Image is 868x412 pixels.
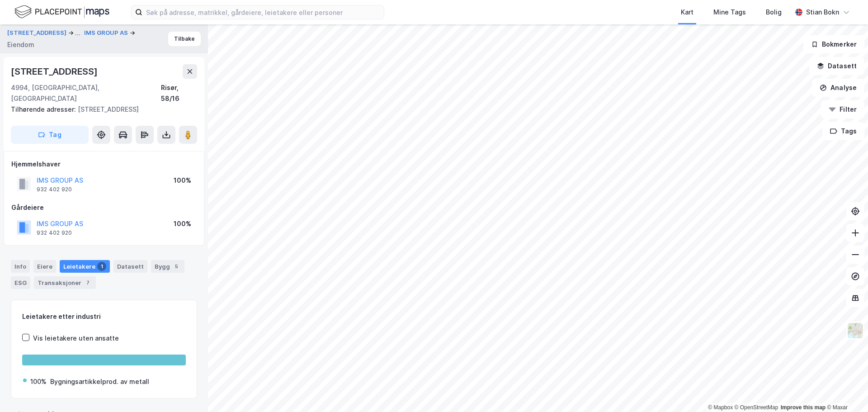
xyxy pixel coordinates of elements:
[11,104,190,115] div: [STREET_ADDRESS]
[11,276,30,289] div: ESG
[37,229,72,237] div: 932 402 920
[142,5,384,19] input: Søk på adresse, matrikkel, gårdeiere, leietakere eller personer
[11,260,30,273] div: Info
[83,278,92,287] div: 7
[11,105,78,113] span: Tilhørende adresser:
[84,28,130,38] button: IMS GROUP AS
[50,376,149,387] div: Bygningsartikkelprod. av metall
[174,175,191,186] div: 100%
[821,100,864,118] button: Filter
[735,404,778,411] a: OpenStreetMap
[847,322,864,339] img: Z
[823,369,868,412] iframe: Chat Widget
[33,260,56,273] div: Eiere
[822,122,864,140] button: Tags
[168,32,201,46] button: Tilbake
[7,28,68,38] button: [STREET_ADDRESS]
[7,39,34,50] div: Eiendom
[22,311,186,322] div: Leietakere etter industri
[60,260,110,273] div: Leietakere
[151,260,184,273] div: Bygg
[174,218,191,229] div: 100%
[681,7,693,18] div: Kart
[11,159,197,170] div: Hjemmelshaver
[11,64,99,79] div: [STREET_ADDRESS]
[806,7,839,18] div: Stian Bokn
[30,376,47,387] div: 100%
[766,7,782,18] div: Bolig
[11,126,89,144] button: Tag
[781,404,826,411] a: Improve this map
[14,4,109,20] img: logo.f888ab2527a4732fd821a326f86c7f29.svg
[161,82,197,104] div: Risør, 58/16
[37,186,72,193] div: 932 402 920
[823,369,868,412] div: Kontrollprogram for chat
[803,35,864,53] button: Bokmerker
[11,82,161,104] div: 4994, [GEOGRAPHIC_DATA], [GEOGRAPHIC_DATA]
[713,7,746,18] div: Mine Tags
[75,28,80,38] div: ...
[11,202,197,213] div: Gårdeiere
[809,57,864,75] button: Datasett
[97,262,106,271] div: 1
[812,79,864,97] button: Analyse
[708,404,733,411] a: Mapbox
[34,276,96,289] div: Transaksjoner
[172,262,181,271] div: 5
[113,260,147,273] div: Datasett
[33,333,119,344] div: Vis leietakere uten ansatte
